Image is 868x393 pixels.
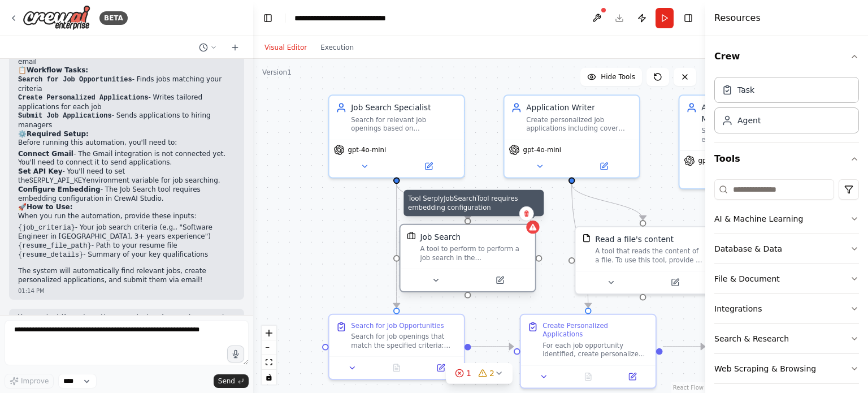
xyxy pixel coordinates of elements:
[27,66,88,74] strong: Workflow Tasks:
[573,160,635,173] button: Open in side panel
[260,10,276,26] button: Hide left sidebar
[18,287,235,295] div: 01:14 PM
[403,190,544,216] div: Tool SerplyJobSearchTool requires embedding configuration
[294,12,420,24] nav: breadcrumb
[374,361,420,374] button: No output available
[226,41,244,54] button: Start a new chat
[714,175,859,393] div: Tools
[351,321,444,330] div: Search for Job Opportunities
[714,324,859,353] button: Search & Research
[737,115,761,126] div: Agent
[398,160,459,173] button: Open in side panel
[663,341,705,352] g: Edge from 3043dfd5-002e-4d6e-a4ae-c7b2b90a4d56 to 7b7f7b5b-0d38-4042-8baa-f1f2259861f2
[471,341,514,352] g: Edge from d93ade33-3f54-4f71-b4a0-8661017df57f to 3043dfd5-002e-4d6e-a4ae-c7b2b90a4d56
[23,5,90,31] img: Logo
[27,130,89,138] strong: Required Setup:
[328,314,465,380] div: Search for Job OpportunitiesSearch for job openings that match the specified criteria: {job_crite...
[18,223,235,241] li: - Your job search criteria (e.g., "Software Engineer in [GEOGRAPHIC_DATA], 3+ years experience")
[420,245,528,262] div: A tool to perform to perform a job search in the [GEOGRAPHIC_DATA] with a search_query.
[262,326,276,340] button: zoom in
[446,363,513,384] button: 12
[519,206,534,221] button: Delete node
[18,185,101,193] strong: Configure Embedding
[680,10,696,26] button: Hide right sidebar
[18,167,235,185] li: - You'll need to set the environment variable for job searching.
[27,203,73,211] strong: How to Use:
[566,184,648,220] g: Edge from fd65bb80-c962-43ab-a337-0dd181d48d51 to a04aff04-a571-47a3-aef1-19b4c8e519b8
[348,145,387,154] span: gpt-4o-mini
[18,242,92,250] code: {resume_file_path}
[580,68,642,86] button: Hide Tools
[601,72,635,81] span: Hide Tools
[18,150,235,167] li: - The Gmail integration is not connected yet. You'll need to connect it to send applications.
[194,41,222,54] button: Switch to previous chat
[262,68,292,77] div: Version 1
[351,102,457,113] div: Job Search Specialist
[18,75,235,93] li: - Finds jobs matching your criteria
[714,72,859,142] div: Crew
[422,361,460,374] button: Open in side panel
[575,226,711,295] div: FileReadToolRead a file's contentA tool that reads the content of a file. To use this tool, provi...
[504,94,640,178] div: Application WriterCreate personalized job applications including cover letters and application em...
[582,234,591,242] img: FileReadTool
[18,111,235,129] li: - Sends applications to hiring managers
[542,341,649,359] div: For each job opportunity identified, create personalized application materials including cover le...
[698,157,736,165] span: gpt-4o-mini
[489,368,494,379] span: 2
[466,368,471,379] span: 1
[18,241,235,251] li: - Path to your resume file
[523,145,561,154] span: gpt-4o-mini
[18,167,62,175] strong: Set API Key
[18,203,235,212] h2: 🚀
[526,115,632,133] div: Create personalized job applications including cover letters and application emails based on the ...
[18,66,235,75] h2: 📋
[18,76,132,84] code: Search for Job Opportunities
[673,385,704,391] a: React Flow attribution
[18,267,235,284] p: The system will automatically find relevant jobs, create personalized applications, and submit th...
[262,326,276,385] div: React Flow controls
[714,294,859,323] button: Integrations
[566,184,593,308] g: Edge from fd65bb80-c962-43ab-a337-0dd181d48d51 to 3043dfd5-002e-4d6e-a4ae-c7b2b90a4d56
[351,115,457,133] div: Search for relevant job openings based on {job_criteria} including position title, location, expe...
[595,234,674,244] div: Read a file's content
[99,11,128,25] div: BETA
[714,354,859,383] button: Web Scraping & Browsing
[29,177,86,185] code: SERPLY_API_KEY
[391,184,402,308] g: Edge from 2f974789-5ece-4fb3-9c8a-5ba1402eda0f to d93ade33-3f54-4f71-b4a0-8661017df57f
[714,41,859,72] button: Crew
[18,112,112,120] code: Submit Job Applications
[18,212,235,221] p: When you run the automation, provide these inputs:
[644,276,706,289] button: Open in side panel
[18,150,73,158] strong: Connect Gmail
[714,11,761,25] h4: Resources
[595,247,704,265] div: A tool that reads the content of a file. To use this tool, provide a 'file_path' parameter with t...
[18,224,75,232] code: {job_criteria}
[18,139,235,148] p: Before running this automation, you'll need to:
[520,314,657,389] div: Create Personalized ApplicationsFor each job opportunity identified, create personalized applicat...
[18,185,235,203] li: - The Job Search tool requires embedding configuration in CrewAI Studio.
[614,370,652,383] button: Open in side panel
[21,377,49,386] span: Improve
[328,94,465,178] div: Job Search SpecialistSearch for relevant job openings based on {job_criteria} including position ...
[714,143,859,175] button: Tools
[18,93,235,111] li: - Writes tailored applications for each job
[262,355,276,370] button: fit view
[262,370,276,385] button: toggle interactivity
[400,226,536,295] div: Tool SerplyJobSearchTool requires embedding configurationSerplyJobSearchToolJob SearchA tool to p...
[714,264,859,293] button: File & Document
[737,84,754,96] div: Task
[679,94,815,189] div: Application Submission ManagerSubmit job applications via email to hiring managers and recruiters...
[314,41,361,54] button: Execution
[714,234,859,264] button: Database & Data
[526,102,632,113] div: Application Writer
[714,204,859,234] button: AI & Machine Learning
[18,251,83,259] code: {resume_details}
[565,370,611,383] button: No output available
[262,340,276,355] button: zoom out
[227,346,244,362] button: Click to speak your automation idea
[351,332,457,350] div: Search for job openings that match the specified criteria: {job_criteria}. Look for positions tha...
[5,374,54,388] button: Improve
[18,313,235,340] p: You can test the automation now - just make sure to connect Gmail and set up the required API key...
[469,274,531,287] button: Open in side panel
[18,94,148,102] code: Create Personalized Applications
